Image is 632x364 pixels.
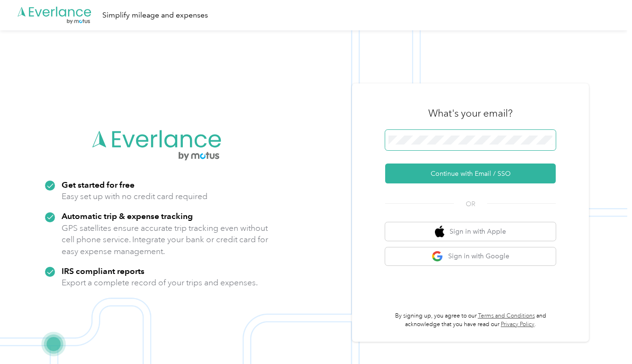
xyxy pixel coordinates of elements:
[62,266,144,276] strong: IRS compliant reports
[385,312,556,328] p: By signing up, you agree to our and acknowledge that you have read our .
[428,107,513,120] h3: What's your email?
[435,226,444,237] img: apple logo
[385,222,556,241] button: apple logoSign in with Apple
[62,277,258,289] p: Export a complete record of your trips and expenses.
[385,164,556,183] button: Continue with Email / SSO
[102,9,208,21] div: Simplify mileage and expenses
[478,312,535,319] a: Terms and Conditions
[62,222,269,257] p: GPS satellites ensure accurate trip tracking even without cell phone service. Integrate your bank...
[62,180,135,190] strong: Get started for free
[501,321,534,328] a: Privacy Policy
[62,211,193,221] strong: Automatic trip & expense tracking
[62,191,208,202] p: Easy set up with no credit card required
[432,251,443,263] img: google logo
[385,247,556,266] button: google logoSign in with Google
[454,199,487,209] span: OR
